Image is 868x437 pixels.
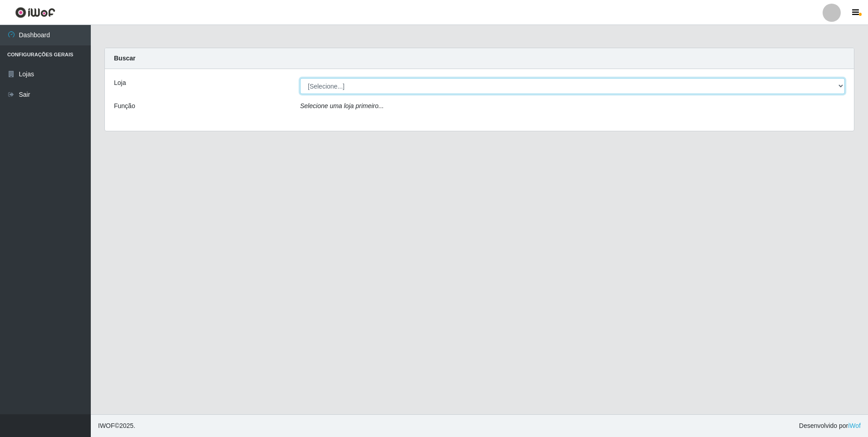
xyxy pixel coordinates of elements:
strong: Buscar [114,55,135,62]
img: CoreUI Logo [15,7,55,18]
label: Função [114,101,135,111]
span: IWOF [98,422,115,429]
i: Selecione uma loja primeiro... [300,102,384,109]
span: © 2025 . [98,421,135,431]
a: iWof [848,422,861,429]
label: Loja [114,78,126,88]
span: Desenvolvido por [799,421,861,431]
